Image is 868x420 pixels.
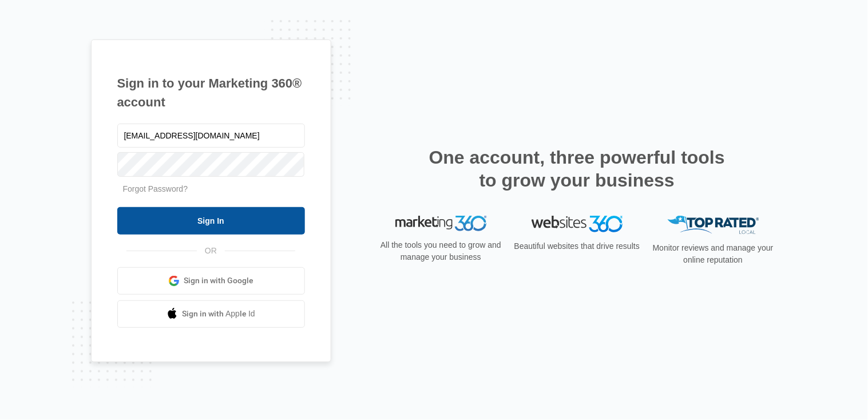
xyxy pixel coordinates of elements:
[395,216,487,232] img: Marketing 360
[377,239,505,263] p: All the tools you need to grow and manage your business
[117,207,305,235] input: Sign In
[117,267,305,295] a: Sign in with Google
[117,74,305,112] h1: Sign in to your Marketing 360® account
[649,242,778,266] p: Monitor reviews and manage your online reputation
[184,275,253,287] span: Sign in with Google
[117,300,305,328] a: Sign in with Apple Id
[123,184,188,193] a: Forgot Password?
[117,124,305,148] input: Email
[668,216,759,235] img: Top Rated Local
[426,146,729,192] h2: One account, three powerful tools to grow your business
[513,240,641,252] p: Beautiful websites that drive results
[182,308,255,320] span: Sign in with Apple Id
[532,216,623,232] img: Websites 360
[197,245,225,257] span: OR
